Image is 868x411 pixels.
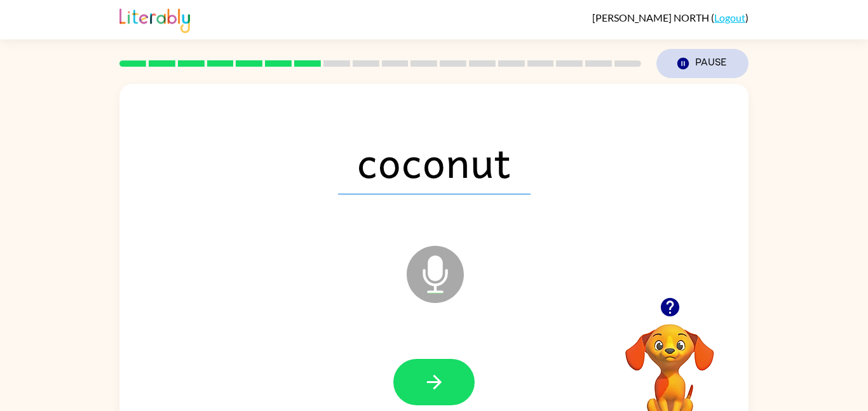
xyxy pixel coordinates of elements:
button: Pause [656,49,749,78]
a: Logout [714,11,745,24]
span: [PERSON_NAME] NORTH [592,11,711,24]
div: ( ) [592,11,749,24]
span: coconut [338,128,531,194]
img: Literably [119,5,190,33]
